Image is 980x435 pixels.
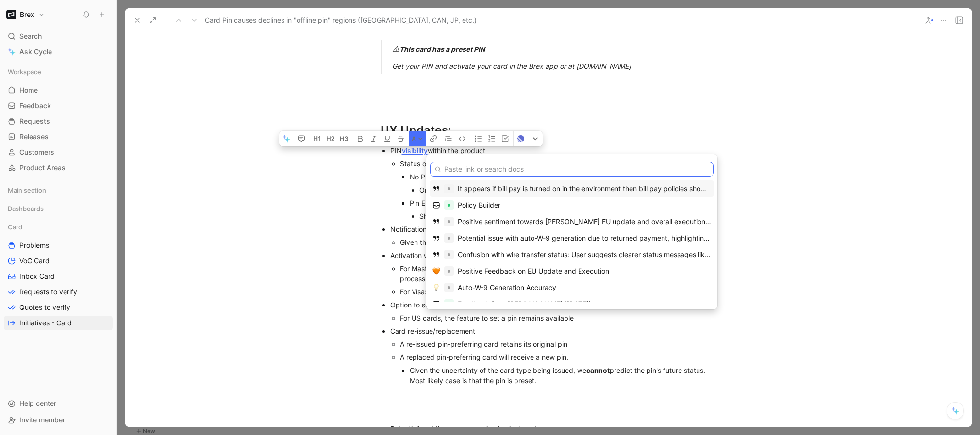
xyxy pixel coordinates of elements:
[458,216,711,227] div: Positive sentiment towards [PERSON_NAME] EU update and overall execution compared to competitors.
[458,249,711,260] div: Confusion with wire transfer status: User suggests clearer status messages like "Payment returned...
[430,162,714,177] input: Paste link or search docs
[458,183,711,194] div: It appears if bill pay is turned on in the environment then bill pay policies show up for all use...
[458,298,591,310] div: Feedback from [PERSON_NAME] ([DATE])
[432,267,440,275] img: 🧡
[458,282,556,293] div: Auto-W-9 Generation Accuracy
[432,284,440,291] img: 💡
[458,199,500,211] div: Policy Builder
[458,265,609,277] div: Positive Feedback on EU Update and Execution
[458,232,711,244] div: Potential issue with auto-W-9 generation due to returned payment, highlighting a need for accurac...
